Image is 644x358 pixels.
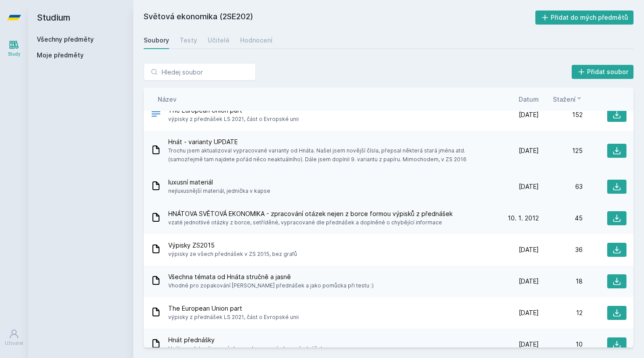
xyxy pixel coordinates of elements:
[539,110,583,119] div: 152
[519,95,539,104] button: Datum
[168,336,324,344] span: Hnát přednášky
[144,36,169,45] div: Soubory
[240,36,272,45] div: Hodnocení
[508,214,539,223] span: 10. 1. 2012
[168,281,374,290] span: Vhodné pro zopakování [PERSON_NAME] přednášek a jako pomůcka při testu :)
[2,35,26,62] a: Study
[519,277,539,286] span: [DATE]
[168,344,324,353] span: Hnátovy slidy přepsané do wordu + poznámky z přednášek
[168,273,374,281] span: Všechna témata od Hnáta stručně a jasně
[553,95,576,104] span: Stažení
[151,109,161,121] div: .DOCX
[519,146,539,155] span: [DATE]
[519,110,539,119] span: [DATE]
[539,340,583,349] div: 10
[572,65,634,79] button: Přidat soubor
[539,277,583,286] div: 18
[37,51,84,60] span: Moje předměty
[158,95,177,104] button: Název
[519,340,539,349] span: [DATE]
[168,250,297,259] span: výpisky ze všech přednášek v ZS 2015, bez grafů
[539,214,583,223] div: 45
[168,178,270,187] span: luxusní materiál
[168,138,492,146] span: Hnát - varianty UPDATE
[519,245,539,254] span: [DATE]
[208,32,230,49] a: Učitelé
[180,36,197,45] div: Testy
[37,35,94,43] a: Všechny předměty
[5,340,23,347] div: Uživatel
[180,32,197,49] a: Testy
[168,218,453,227] span: vzaté jednotlivé otázky z borce, setříděné, vypracované dle přednášek a doplněné o chybějící info...
[168,187,270,195] span: nejluxusnější materiál, jednička v kapse
[539,245,583,254] div: 36
[144,32,169,49] a: Soubory
[168,313,299,322] span: výpisky z přednášek LS 2021, část o Evropské unii
[519,182,539,191] span: [DATE]
[535,11,634,25] button: Přidat do mých předmětů
[553,95,583,104] button: Stažení
[168,209,453,218] span: HNÁTOVA SVĚTOVÁ EKONOMIKA - zpracování otázek nejen z borce formou výpisků z přednášek
[2,324,26,351] a: Uživatel
[144,11,535,25] h2: Světová ekonomika (2SE202)
[144,63,256,81] input: Hledej soubor
[519,308,539,317] span: [DATE]
[539,146,583,155] div: 125
[8,51,21,57] div: Study
[539,308,583,317] div: 12
[168,304,299,313] span: The European Union part
[240,32,272,49] a: Hodnocení
[539,182,583,191] div: 63
[168,146,492,164] span: Trochu jsem aktualizoval vypracované varianty od Hnáta. Našel jsem novější čísla, přepsal některá...
[208,36,230,45] div: Učitelé
[168,241,297,250] span: Výpisky ZS2015
[168,115,299,124] span: výpisky z přednášek LS 2021, část o Evropské unii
